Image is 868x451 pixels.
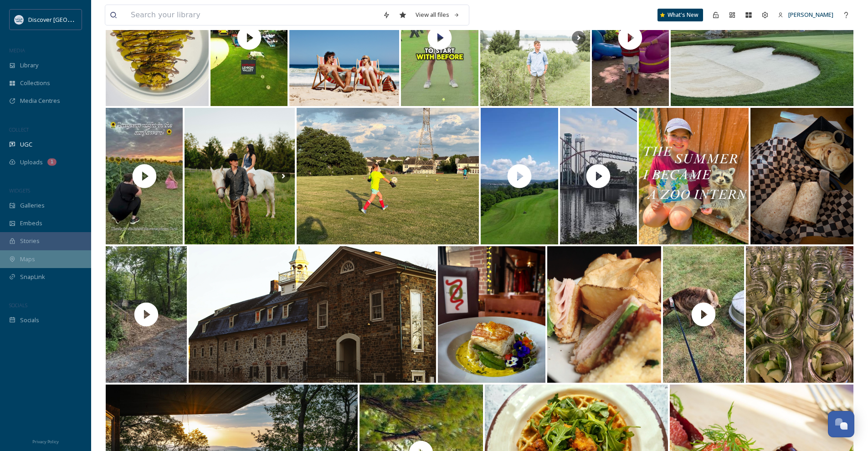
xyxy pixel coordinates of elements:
[20,219,42,228] span: Embeds
[20,61,38,70] span: Library
[9,126,29,133] span: COLLECT
[105,246,187,383] img: thumbnail
[20,316,39,324] span: Socials
[126,5,378,25] input: Search your library
[547,246,661,383] img: Clubs look a little different these days 😎 #turkeyclub . . . #IronMulePA #EastonPA #LehighValley ...
[28,15,111,24] span: Discover [GEOGRAPHIC_DATA]
[20,140,32,149] span: UGC
[750,108,853,244] img: Pierogi time #pierogies #allentown #bethlehem
[557,108,639,244] img: thumbnail
[663,246,745,383] img: thumbnail
[20,255,35,264] span: Maps
[47,158,56,166] div: 1
[657,9,703,21] a: What's New
[20,273,45,281] span: SnapLink
[828,411,854,437] button: Open Chat
[20,79,50,87] span: Collections
[15,15,24,24] img: DLV-Blue-Stacked%20%281%29.png
[297,108,479,244] img: Have a team looking for a 2012 GK, please DM us if interested! #gk #goalkeepers #goalkeeping #goa...
[20,201,45,210] span: Galleries
[20,158,43,167] span: Uploads
[411,6,464,24] a: View all files
[185,108,294,244] img: Kelsey & Hamilton ✨ I had a vision, and they made my vision and dreams come true! Such a dreamy a...
[9,187,30,194] span: WIDGETS
[32,439,59,445] span: Privacy Policy
[103,108,185,244] img: thumbnail
[438,246,545,383] img: ✨Pan Seared Wild Halibut✨ ✨Served with cauliflower purée, sugar snap peas, & saffron mint sauce C...
[20,237,40,245] span: Stories
[746,246,853,383] img: PICKLE SEASON IS IN FULL EFFECT SO MAKE SURE YOU GET YOUR FILL OF YABOYZPICKLES💚🤤🥒 WE GOT ABOUT 3...
[32,436,59,446] a: Privacy Policy
[9,47,25,54] span: MEDIA
[189,246,436,383] img: Step back in time and explore Historic Bethlehem! Stroll through authentic historic structures, f...
[788,10,833,19] span: [PERSON_NAME]
[639,108,749,244] img: The summer I became an intern… 🐾 ✨ From feeding animals to educating visitors, it’s been an unfor...
[478,108,560,244] img: thumbnail
[20,96,60,105] span: Media Centres
[773,6,838,24] a: [PERSON_NAME]
[9,302,27,309] span: SOCIALS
